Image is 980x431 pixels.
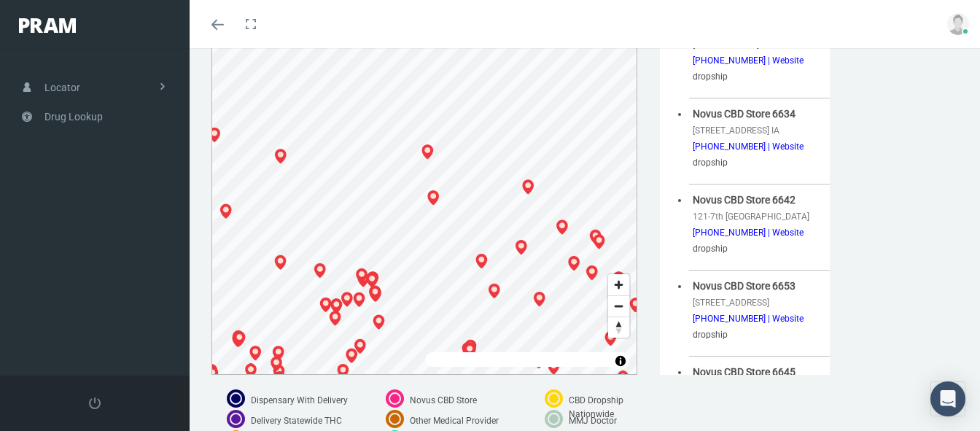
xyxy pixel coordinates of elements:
[608,295,629,317] button: Zoom out
[44,74,80,101] span: Locator
[19,18,76,33] img: PRAM_20_x_78.png
[693,280,796,292] span: Novus CBD Store 6653
[693,125,779,136] span: [STREET_ADDRESS] IA
[693,330,728,340] span: dropship
[693,298,769,308] span: [STREET_ADDRESS]
[612,352,629,370] button: Toggle attribution
[693,366,796,378] span: Novus CBD Store 6645
[693,55,804,66] span: [PHONE_NUMBER] | Website
[693,141,804,152] span: [PHONE_NUMBER] | Website
[545,389,677,426] label: CBD Dropship Nationwide
[930,381,965,416] div: Open Intercom Messenger
[693,211,809,222] span: 121-7th [GEOGRAPHIC_DATA]
[693,158,728,168] span: dropship
[608,317,629,338] button: Reset bearing to north
[693,244,728,254] span: dropship
[227,389,359,412] label: Dispensary With Delivery
[693,71,728,82] span: dropship
[693,108,796,120] span: Novus CBD Store 6634
[693,228,804,238] span: [PHONE_NUMBER] | Website
[608,274,629,295] button: Zoom in
[947,13,969,35] img: user-placeholder.jpg
[44,103,103,131] span: Drug Lookup
[693,314,804,324] span: [PHONE_NUMBER] | Website
[693,194,796,206] span: Novus CBD Store 6642
[386,389,518,412] label: Novus CBD Store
